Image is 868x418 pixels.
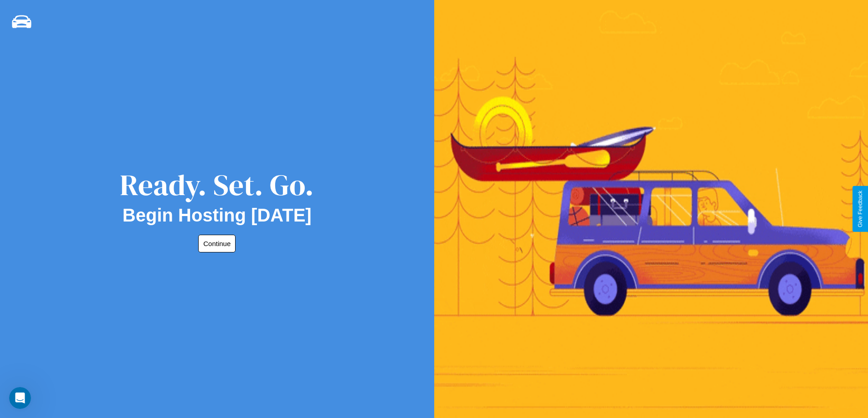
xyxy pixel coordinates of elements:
button: Continue [198,235,236,252]
div: Ready. Set. Go. [120,165,314,205]
iframe: Intercom live chat [9,387,31,409]
h2: Begin Hosting [DATE] [123,205,312,226]
div: Give Feedback [857,191,863,227]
